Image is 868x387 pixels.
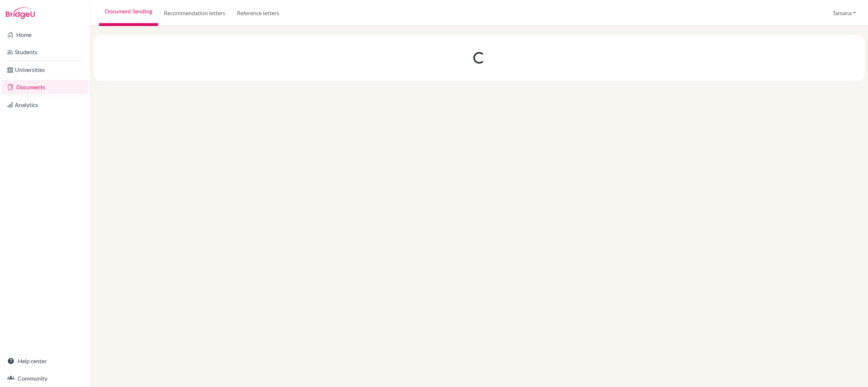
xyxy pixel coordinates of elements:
[1,45,89,59] a: Students
[1,63,89,77] a: Universities
[1,354,89,368] a: Help center
[829,6,859,20] button: Tamana
[1,80,89,94] a: Documents
[1,371,89,386] a: Community
[6,7,35,19] img: Bridge-U
[1,27,89,42] a: Home
[1,98,89,112] a: Analytics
